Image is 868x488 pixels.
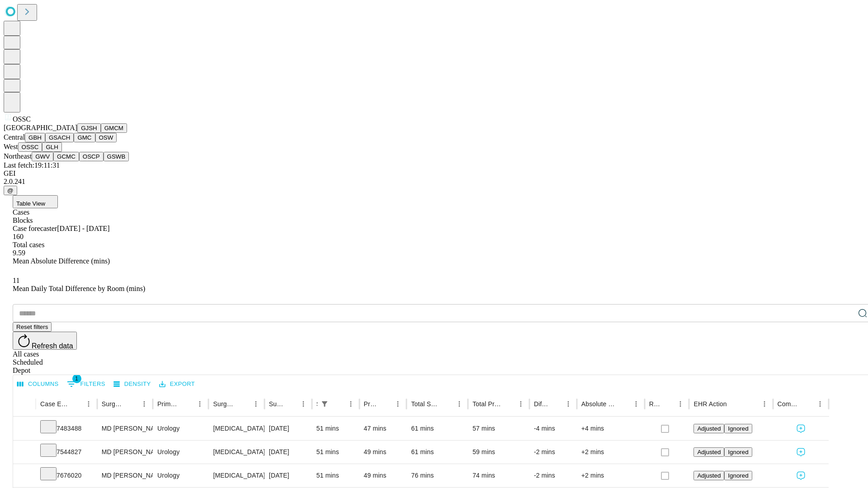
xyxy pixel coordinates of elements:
button: Sort [379,398,392,410]
div: Surgery Date [269,400,283,408]
button: Sort [502,398,514,410]
span: @ [7,187,14,194]
button: Sort [70,398,82,410]
div: Surgery Name [213,400,236,408]
span: Mean Daily Total Difference by Room (mins) [13,285,145,292]
div: +4 mins [581,417,640,440]
button: Sort [181,398,193,410]
button: Sort [284,398,297,410]
button: Refresh data [13,332,77,350]
button: OSCP [79,152,104,161]
div: 7483488 [40,417,93,440]
div: Total Scheduled Duration [411,400,439,408]
div: MD [PERSON_NAME] Md [102,417,148,440]
button: Menu [562,398,575,410]
button: Ignored [724,471,752,480]
span: 160 [13,233,24,240]
button: Menu [297,398,310,410]
span: Reset filters [16,324,48,330]
div: 2.0.241 [4,178,864,186]
span: [GEOGRAPHIC_DATA] [4,124,77,131]
button: Ignored [724,447,752,457]
button: GCMC [53,152,79,161]
span: Case forecaster [13,225,57,232]
div: 49 mins [364,464,402,487]
button: Menu [630,398,642,410]
div: 1 active filter [318,398,331,410]
button: Menu [674,398,687,410]
span: [DATE] - [DATE] [57,225,109,232]
div: [DATE] [269,464,307,487]
button: Menu [453,398,466,410]
div: Resolved in EHR [649,400,661,408]
div: +2 mins [581,464,640,487]
span: Adjusted [697,472,721,479]
span: Central [4,133,25,141]
button: Sort [801,398,814,410]
button: Sort [549,398,562,410]
span: Adjusted [697,425,721,432]
div: Predicted In Room Duration [364,400,378,408]
span: OSSC [13,115,31,123]
button: GWV [32,152,53,161]
span: Northeast [4,152,32,160]
button: Reset filters [13,322,52,332]
span: Ignored [728,425,748,432]
button: Menu [514,398,527,410]
span: West [4,143,18,150]
div: -4 mins [534,417,572,440]
button: GBH [25,133,45,142]
button: Menu [250,398,262,410]
span: Table View [16,200,45,207]
button: Menu [193,398,206,410]
button: Menu [82,398,95,410]
span: 1 [72,374,81,383]
button: Select columns [15,377,61,391]
div: Surgeon Name [102,400,124,408]
div: EHR Action [693,400,726,408]
button: OSW [95,133,117,142]
div: Urology [157,441,204,464]
button: Menu [138,398,151,410]
span: Mean Absolute Difference (mins) [13,257,110,265]
button: @ [4,186,17,195]
div: Total Predicted Duration [472,400,501,408]
button: Export [157,377,197,391]
button: Table View [13,195,58,208]
span: 9.59 [13,249,25,257]
button: Show filters [65,377,108,391]
div: Absolute Difference [581,400,616,408]
span: Last fetch: 19:11:31 [4,161,60,169]
div: 76 mins [411,464,463,487]
div: MD [PERSON_NAME] Md [102,441,148,464]
div: 7676020 [40,464,93,487]
button: Sort [617,398,630,410]
button: Expand [18,445,31,460]
div: 47 mins [364,417,402,440]
div: 61 mins [411,417,463,440]
button: Sort [125,398,138,410]
button: Adjusted [693,447,724,457]
div: 61 mins [411,441,463,464]
div: Case Epic Id [40,400,69,408]
div: Primary Service [157,400,180,408]
button: Menu [344,398,357,410]
button: Adjusted [693,471,724,480]
div: GEI [4,169,864,178]
button: Menu [814,398,826,410]
button: Menu [758,398,771,410]
button: Expand [18,468,31,484]
div: MD [PERSON_NAME] Md [102,464,148,487]
button: OSSC [18,142,42,152]
div: +2 mins [581,441,640,464]
span: Ignored [728,449,748,455]
button: Show filters [318,398,331,410]
div: 57 mins [472,417,525,440]
button: Sort [440,398,453,410]
div: 7544827 [40,441,93,464]
button: GSWB [104,152,129,161]
div: 51 mins [316,441,355,464]
span: Ignored [728,472,748,479]
div: 51 mins [316,464,355,487]
div: Comments [778,400,800,408]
